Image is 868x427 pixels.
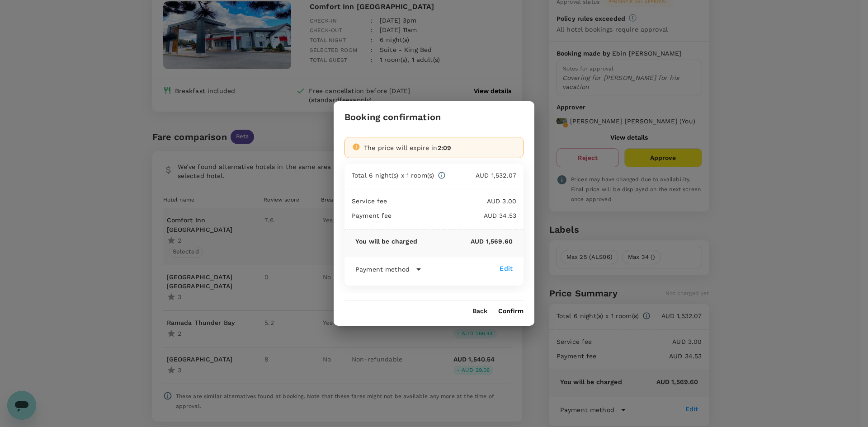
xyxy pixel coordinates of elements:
[355,265,410,274] p: Payment method
[500,264,513,273] div: Edit
[438,144,452,151] span: 2:09
[387,197,516,206] p: AUD 3.00
[352,171,434,180] p: Total 6 night(s) x 1 room(s)
[364,143,516,152] div: The price will expire in
[344,112,441,122] h3: Booking confirmation
[392,211,516,220] p: AUD 34.53
[446,171,516,180] p: AUD 1,532.07
[417,237,513,246] p: AUD 1,569.60
[472,308,487,315] button: Back
[355,237,417,246] p: You will be charged
[498,308,524,315] button: Confirm
[352,211,392,220] p: Payment fee
[352,197,387,206] p: Service fee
